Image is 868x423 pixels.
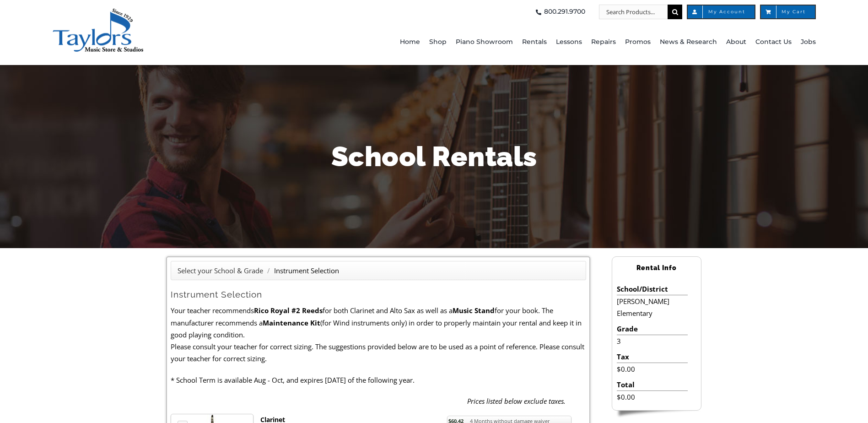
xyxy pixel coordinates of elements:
span: News & Research [660,35,717,49]
a: News & Research [660,19,717,65]
span: 800.291.9700 [544,5,585,19]
a: Home [400,19,420,65]
a: Piano Showroom [456,19,513,65]
input: Search Products... [599,5,668,19]
a: Promos [625,19,651,65]
li: $0.00 [617,363,688,375]
nav: Top Right [251,5,816,19]
span: Rentals [522,35,547,49]
li: Instrument Selection [274,265,339,277]
strong: Music Stand [453,306,495,315]
li: Grade [617,323,688,335]
span: / [265,266,272,275]
a: Contact Us [755,19,792,65]
h2: Instrument Selection [171,289,586,300]
span: My Account [697,10,745,14]
li: Total [617,379,688,391]
strong: Maintenance Kit [263,318,320,327]
span: My Cart [770,10,806,14]
span: Piano Showroom [456,35,513,49]
span: Repairs [591,35,616,49]
span: Jobs [801,35,816,49]
span: Home [400,35,420,49]
img: sidebar-footer.png [612,411,701,419]
li: [PERSON_NAME] Elementary [617,295,688,320]
h2: Rental Info [612,260,701,276]
a: My Account [687,5,755,19]
span: Lessons [556,35,582,49]
a: 800.291.9700 [533,5,585,19]
h1: School Rentals [167,137,702,176]
p: Please consult your teacher for correct sizing. The suggestions provided below are to be used as ... [171,341,586,365]
a: Select your School & Grade [178,266,263,275]
a: My Cart [760,5,816,19]
a: About [726,19,746,65]
p: * School Term is available Aug - Oct, and expires [DATE] of the following year. [171,374,586,386]
li: $0.00 [617,391,688,403]
a: Shop [429,19,447,65]
a: Lessons [556,19,582,65]
li: 3 [617,335,688,347]
li: School/District [617,283,688,295]
a: taylors-music-store-west-chester [52,7,144,16]
em: Prices listed below exclude taxes. [467,396,566,406]
strong: Rico Royal #2 Reeds [254,306,323,315]
input: Search [668,5,682,19]
span: Shop [429,35,447,49]
a: Repairs [591,19,616,65]
span: About [726,35,746,49]
a: Jobs [801,19,816,65]
a: Rentals [522,19,547,65]
span: Promos [625,35,651,49]
nav: Main Menu [251,19,816,65]
span: Contact Us [755,35,792,49]
li: Tax [617,351,688,363]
